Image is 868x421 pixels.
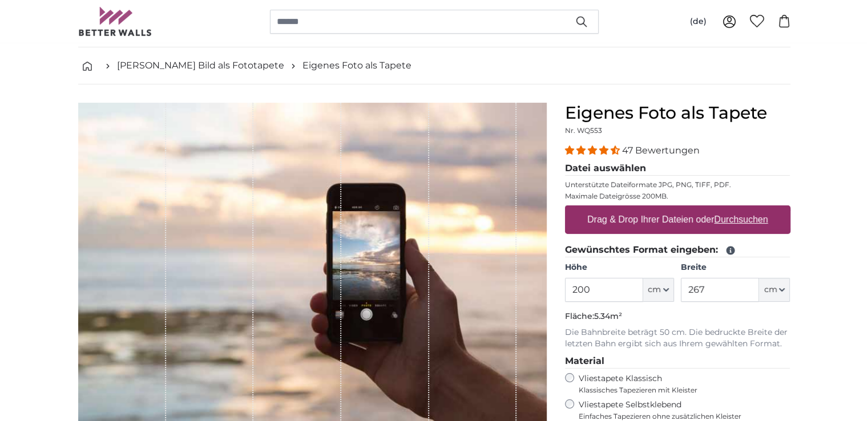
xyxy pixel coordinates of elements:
p: Die Bahnbreite beträgt 50 cm. Die bedruckte Breite der letzten Bahn ergibt sich aus Ihrem gewählt... [565,327,790,350]
button: cm [759,278,790,302]
label: Vliestapete Klassisch [579,373,781,395]
label: Drag & Drop Ihrer Dateien oder [583,208,773,231]
span: cm [764,284,777,295]
span: cm [648,284,661,295]
span: 4.38 stars [565,145,622,156]
legend: Datei auswählen [565,161,790,176]
button: (de) [681,11,716,32]
img: Betterwalls [78,7,152,36]
label: Vliestapete Selbstklebend [579,399,790,421]
p: Maximale Dateigrösse 200MB. [565,192,790,201]
label: Höhe [565,262,674,273]
u: Durchsuchen [714,214,768,224]
button: cm [643,278,674,302]
span: 5.34m² [594,311,622,321]
a: [PERSON_NAME] Bild als Fototapete [117,59,284,72]
label: Breite [681,262,790,273]
p: Unterstützte Dateiformate JPG, PNG, TIFF, PDF. [565,180,790,189]
span: Klassisches Tapezieren mit Kleister [579,386,781,395]
nav: breadcrumbs [78,47,790,84]
p: Fläche: [565,311,790,322]
legend: Gewünschtes Format eingeben: [565,243,790,257]
span: 47 Bewertungen [622,145,700,156]
span: Einfaches Tapezieren ohne zusätzlichen Kleister [579,412,790,421]
h1: Eigenes Foto als Tapete [565,103,790,123]
legend: Material [565,354,790,369]
a: Eigenes Foto als Tapete [302,59,411,72]
span: Nr. WQ553 [565,126,602,135]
